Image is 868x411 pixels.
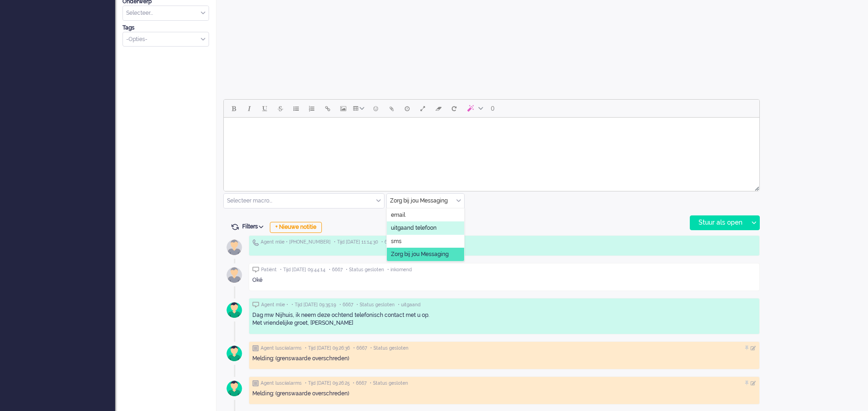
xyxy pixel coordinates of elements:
div: Oké [252,276,756,284]
span: Agent mlie • [PHONE_NUMBER] [261,239,331,245]
span: Filters [242,223,267,230]
span: Patiënt [261,267,277,273]
span: Agent lusciialarms [261,345,302,351]
li: uitgaand telefoon [387,221,464,235]
button: Strikethrough [273,101,288,116]
span: sms [391,238,402,245]
button: Clear formatting [431,101,446,116]
span: • 6667 [329,267,343,273]
span: Zorg bij jou Messaging [391,250,449,258]
span: • Tijd [DATE] 09:26:36 [305,345,350,351]
span: • 6667 [339,302,353,308]
img: ic_chat_grey.svg [252,267,259,273]
div: Stuur als open [690,216,748,230]
div: Resize [751,183,759,191]
button: Numbered list [304,101,320,116]
li: sms [387,235,464,248]
span: • 6667 [353,380,367,387]
div: + Nieuwe notitie [270,222,322,233]
div: Dag mw Nijhuis, ik neem deze ochtend telefonisch contact met u op. Met vriendelijke groet, [PERSO... [252,311,756,327]
li: Zorg bij jou Messaging [387,248,464,261]
span: Agent mlie • [261,302,288,308]
span: email [391,211,405,219]
li: email [387,208,464,222]
span: Agent lusciialarms [261,380,302,387]
button: Insert/edit image [335,101,351,116]
div: Tags [122,24,209,32]
img: ic_chat_grey.svg [252,302,259,308]
span: • Status gesloten [370,345,408,351]
span: • Tijd [DATE] 09:35:19 [291,302,336,308]
span: • 6667 [381,239,395,245]
button: Reset content [446,101,462,116]
span: 0 [491,105,495,112]
span: • Tijd [DATE] 09:44:14 [280,267,326,273]
img: avatar [223,263,246,286]
span: • inkomend [387,267,412,273]
div: Select Tags [122,32,209,47]
span: • Status gesloten [370,380,408,387]
span: • uitgaand [398,302,420,308]
button: Fullscreen [415,101,431,116]
img: ic_telephone_grey.svg [252,239,259,246]
button: Table [351,101,368,116]
span: uitgaand telefoon [391,224,437,232]
button: 0 [487,101,499,116]
img: avatar [223,342,246,365]
button: Delay message [399,101,415,116]
button: Add attachment [384,101,399,116]
div: Melding: (grenswaarde overschreden) [252,355,756,363]
img: avatar [223,377,246,400]
button: Insert/edit link [320,101,335,116]
img: ic_note_grey.svg [252,380,259,387]
img: avatar [223,236,246,259]
span: • Tijd [DATE] 11:14:30 [334,239,378,245]
img: ic_note_grey.svg [252,345,259,351]
button: Emoticons [368,101,384,116]
button: AI [462,101,487,116]
button: Bullet list [288,101,304,116]
span: • Status gesloten [356,302,395,308]
span: • 6667 [353,345,367,351]
button: Italic [241,101,257,116]
span: • Tijd [DATE] 09:26:25 [305,380,350,387]
div: Melding: (grenswaarde overschreden) [252,390,756,398]
button: Bold [226,101,241,116]
iframe: Rich Text Area [224,118,759,183]
img: avatar [223,298,246,322]
button: Underline [257,101,273,116]
span: • Status gesloten [346,267,384,273]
